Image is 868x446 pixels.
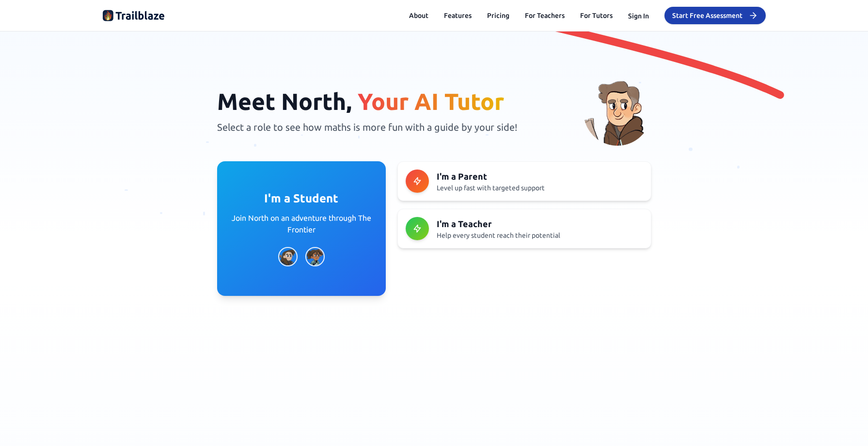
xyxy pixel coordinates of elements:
a: For Tutors [580,11,613,20]
p: Level up fast with targeted support [437,183,643,193]
p: Select a role to see how maths is more fun with a guide by your side! [217,121,543,134]
button: About [409,11,428,20]
button: Start Free Assessment [664,7,766,24]
span: Meet North, [217,88,352,114]
h3: I'm a Parent [437,169,643,183]
h3: I'm a Teacher [437,217,643,231]
button: Sign In [628,11,649,21]
img: North - AI Tutor [584,78,651,146]
img: Trailblaze [103,8,165,23]
span: Your AI Tutor [358,88,504,114]
img: Girl Character [305,247,325,266]
p: Help every student reach their potential [437,231,643,240]
p: Join North on an adventure through The Frontier [229,212,375,235]
button: I'm a TeacherHelp every student reach their potential [397,209,651,248]
h3: I'm a Student [264,191,338,206]
button: Pricing [487,11,509,20]
a: For Teachers [525,11,565,20]
button: I'm a StudentJoin North on an adventure through The FrontierBoy CharacterGirl Character [217,161,386,296]
button: Sign In [628,10,649,21]
img: Boy Character [278,247,298,266]
button: Features [444,11,472,20]
button: I'm a ParentLevel up fast with targeted support [397,161,651,201]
